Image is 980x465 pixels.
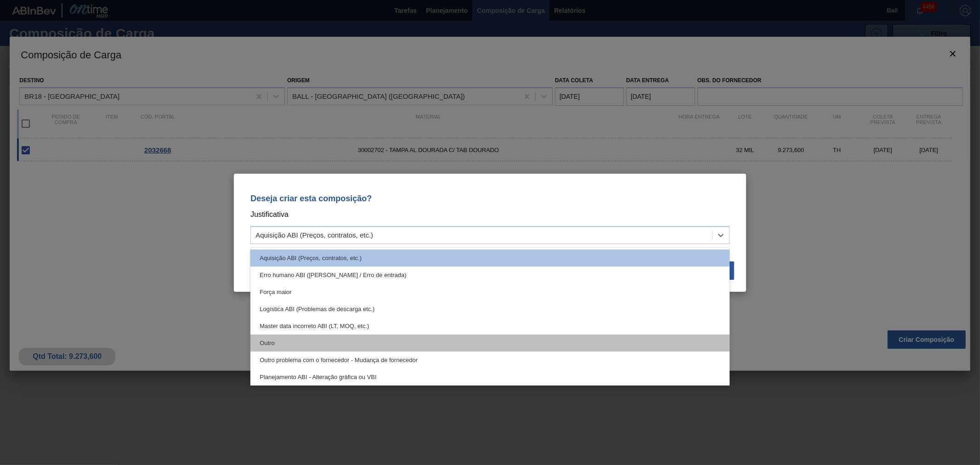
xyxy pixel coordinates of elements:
[250,335,730,352] div: Outro
[250,301,730,318] div: Logística ABI (Problemas de descarga etc.)
[250,284,730,301] div: Força maior
[250,267,730,284] div: Erro humano ABI ([PERSON_NAME] / Erro de entrada)
[250,369,730,386] div: Planejamento ABI - Alteração gráfica ou VBI
[250,194,730,203] p: Deseja criar esta composição?
[250,352,730,369] div: Outro problema com o fornecedor - Mudança de fornecedor
[250,250,730,267] div: Aquisição ABI (Preços, contratos, etc.)
[250,209,730,221] p: Justificativa
[255,231,373,239] div: Aquisição ABI (Preços, contratos, etc.)
[250,318,730,335] div: Master data incorreto ABI (LT, MOQ, etc.)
